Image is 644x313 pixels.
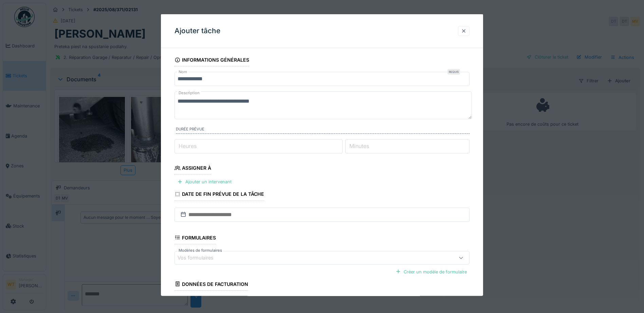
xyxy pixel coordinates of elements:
label: Nom [177,69,188,75]
div: Ajouter un intervenant [174,177,234,186]
div: Requis [447,69,460,75]
div: Données de facturation [174,279,248,290]
div: Formulaires [174,232,216,244]
label: Durée prévue [176,126,470,134]
div: Assigner à [174,163,211,174]
h3: Ajouter tâche [174,27,220,35]
label: Modèles de formulaires [177,247,223,253]
div: Créer un modèle de formulaire [393,267,470,276]
label: Description [177,89,201,97]
label: Minutes [348,142,370,150]
div: Informations générales [174,55,249,66]
div: Vos formulaires [178,254,223,261]
label: Heures [177,142,198,150]
div: Date de fin prévue de la tâche [174,189,264,201]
